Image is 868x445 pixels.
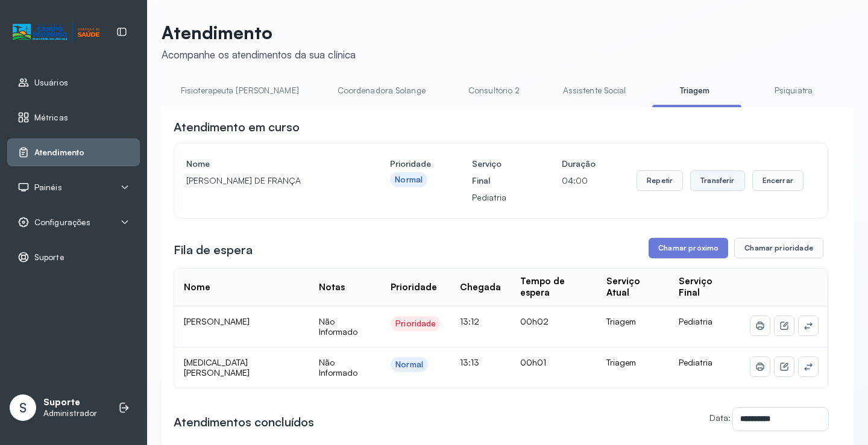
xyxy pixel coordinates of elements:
[395,359,423,370] div: Normal
[562,172,596,189] p: 04:00
[390,155,431,172] h4: Prioridade
[472,155,521,189] h4: Serviço Final
[606,276,660,299] div: Serviço Atual
[13,22,99,42] img: Logotipo do estabelecimento
[752,170,804,191] button: Encerrar
[395,175,423,185] div: Normal
[184,357,250,378] span: [MEDICAL_DATA][PERSON_NAME]
[460,316,479,326] span: 13:12
[391,282,437,293] div: Prioridade
[679,316,712,326] span: Pediatria
[174,241,253,258] h3: Fila de espera
[606,316,660,327] div: Triagem
[186,155,349,172] h4: Nome
[637,170,683,191] button: Repetir
[34,182,62,193] span: Painéis
[734,238,823,258] button: Chamar prioridade
[649,238,728,258] button: Chamar próximo
[184,282,210,293] div: Nome
[319,357,357,378] span: Não Informado
[460,357,479,367] span: 13:13
[17,111,130,123] a: Métricas
[395,319,436,329] div: Prioridade
[709,412,731,423] label: Data:
[520,316,549,326] span: 00h02
[174,414,314,431] h3: Atendimentos concluídos
[169,81,311,101] a: Fisioterapeuta [PERSON_NAME]
[652,81,737,101] a: Triagem
[17,146,130,158] a: Atendimento
[34,113,68,123] span: Métricas
[17,76,130,89] a: Usuários
[34,148,84,158] span: Atendimento
[34,252,64,263] span: Suporte
[690,170,745,191] button: Transferir
[162,22,356,43] p: Atendimento
[562,155,596,172] h4: Duração
[751,81,835,101] a: Psiquiatra
[460,282,501,293] div: Chegada
[34,217,90,228] span: Configurações
[184,316,250,326] span: [PERSON_NAME]
[679,357,712,367] span: Pediatria
[325,81,438,101] a: Coordenadora Solange
[606,357,660,368] div: Triagem
[174,119,300,135] h3: Atendimento em curso
[520,276,587,299] div: Tempo de espera
[679,276,731,299] div: Serviço Final
[186,172,349,189] p: [PERSON_NAME] DE FRANÇA
[34,78,68,88] span: Usuários
[319,316,357,337] span: Não Informado
[162,48,356,61] div: Acompanhe os atendimentos da sua clínica
[319,282,345,293] div: Notas
[551,81,638,101] a: Assistente Social
[43,408,97,419] p: Administrador
[43,397,97,408] p: Suporte
[472,189,521,206] p: Pediatria
[520,357,546,367] span: 00h01
[452,81,536,101] a: Consultório 2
